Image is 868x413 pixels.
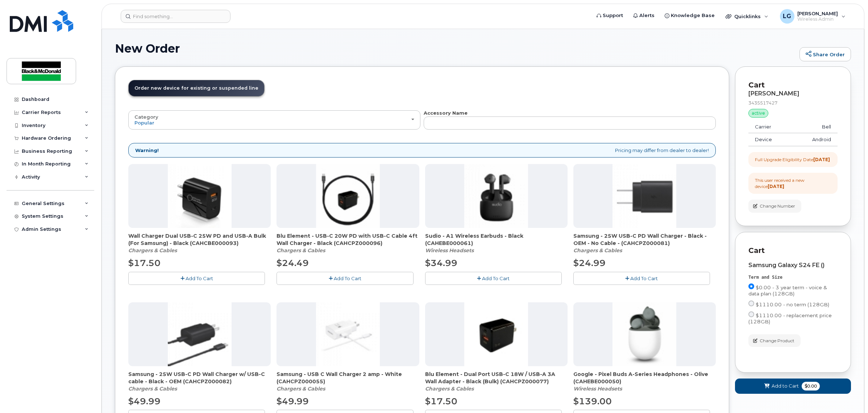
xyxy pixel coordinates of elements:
[748,200,801,212] button: Change Number
[316,302,380,366] img: accessory36354.JPG
[334,275,361,281] span: Add To Cart
[425,272,562,285] button: Add To Cart
[573,371,716,385] span: Google - Pixel Buds A-Series Headphones - Olive (CAHEBE000050)
[128,110,420,129] button: Category Popular
[760,203,795,209] span: Change Number
[128,258,161,268] span: $17.50
[128,232,271,247] span: Wall Charger Dual USB-C 25W PD and USB-A Bulk (For Samsung) - Black (CAHCBE000093)
[277,258,309,268] span: $24.49
[168,164,232,228] img: accessory36907.JPG
[748,120,792,134] td: Carrier
[792,133,838,146] td: Android
[792,120,838,134] td: Bell
[277,385,325,392] em: Chargers & Cables
[128,371,271,385] span: Samsung - 25W USB-C PD Wall Charger w/ USB-C cable - Black - OEM (CAHCPZ000082)
[168,302,232,366] img: accessory36709.JPG
[128,385,177,392] em: Chargers & Cables
[425,247,474,254] em: Wireless Headsets
[186,275,213,281] span: Add To Cart
[748,109,768,118] div: active
[425,385,474,392] em: Chargers & Cables
[748,311,754,317] input: $1110.00 - replacement price (128GB)
[277,232,419,254] div: Blu Element - USB-C 20W PD with USB-C Cable 4ft Wall Charger - Black (CAHCPZ000096)
[277,232,419,247] span: Blu Element - USB-C 20W PD with USB-C Cable 4ft Wall Charger - Black (CAHCPZ000096)
[612,302,676,366] img: accessory36787.JPG
[748,80,838,90] p: Cart
[316,164,380,228] img: accessory36347.JPG
[425,371,568,392] div: Blu Element - Dual Port USB-C 18W / USB-A 3A Wall Adapter - Black (Bulk) (CAHCPZ000077)
[612,164,676,228] img: accessory36708.JPG
[128,247,177,254] em: Chargers & Cables
[573,258,606,268] span: $24.99
[115,42,796,55] h1: New Order
[755,177,831,189] div: This user received a new device
[772,383,799,389] span: Add to Cart
[573,272,710,285] button: Add To Cart
[128,232,271,254] div: Wall Charger Dual USB-C 25W PD and USB-A Bulk (For Samsung) - Black (CAHCBE000093)
[573,232,716,254] div: Samsung - 25W USB-C PD Wall Charger - Black - OEM - No Cable - (CAHCPZ000081)
[748,300,754,306] input: $1110.00 - no term (128GB)
[277,247,325,254] em: Chargers & Cables
[748,245,838,256] p: Cart
[813,157,830,162] strong: [DATE]
[756,302,829,307] span: $1110.00 - no term (128GB)
[425,371,568,385] span: Blu Element - Dual Port USB-C 18W / USB-A 3A Wall Adapter - Black (Bulk) (CAHCPZ000077)
[277,371,419,392] div: Samsung - USB C Wall Charger 2 amp - White (CAHCPZ000055)
[748,334,801,347] button: Change Product
[573,232,716,247] span: Samsung - 25W USB-C PD Wall Charger - Black - OEM - No Cable - (CAHCPZ000081)
[748,285,827,297] span: $0.00 - 3 year term - voice & data plan (128GB)
[277,396,309,406] span: $49.99
[425,396,457,406] span: $17.50
[735,379,851,393] button: Add to Cart $0.00
[482,275,510,281] span: Add To Cart
[128,396,161,406] span: $49.99
[748,90,838,97] div: [PERSON_NAME]
[128,272,265,285] button: Add To Cart
[424,110,468,116] strong: Accessory Name
[128,143,716,158] div: Pricing may differ from dealer to dealer!
[748,274,838,281] div: Term and Size
[135,147,159,154] strong: Warning!
[748,262,838,269] div: Samsung Galaxy S24 FE ()
[277,371,419,385] span: Samsung - USB C Wall Charger 2 amp - White (CAHCPZ000055)
[134,120,154,126] span: Popular
[277,272,413,285] button: Add To Cart
[425,258,457,268] span: $34.99
[425,232,568,247] span: Sudio - A1 Wireless Earbuds - Black (CAHEBE000061)
[134,114,158,120] span: Category
[134,85,258,91] span: Order new device for existing or suspended line
[748,100,838,106] div: 3435517427
[573,396,612,406] span: $139.00
[755,156,830,163] div: Full Upgrade Eligibility Date
[760,338,794,344] span: Change Product
[128,371,271,392] div: Samsung - 25W USB-C PD Wall Charger w/ USB-C cable - Black - OEM (CAHCPZ000082)
[573,385,622,392] em: Wireless Headsets
[573,247,622,254] em: Chargers & Cables
[748,312,832,324] span: $1110.00 - replacement price (128GB)
[573,371,716,392] div: Google - Pixel Buds A-Series Headphones - Olive (CAHEBE000050)
[464,164,528,228] img: accessory36654.JPG
[748,283,754,289] input: $0.00 - 3 year term - voice & data plan (128GB)
[800,47,851,62] a: Share Order
[768,184,784,189] strong: [DATE]
[464,302,528,366] img: accessory36707.JPG
[630,275,658,281] span: Add To Cart
[425,232,568,254] div: Sudio - A1 Wireless Earbuds - Black (CAHEBE000061)
[748,133,792,146] td: Device
[802,382,820,390] span: $0.00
